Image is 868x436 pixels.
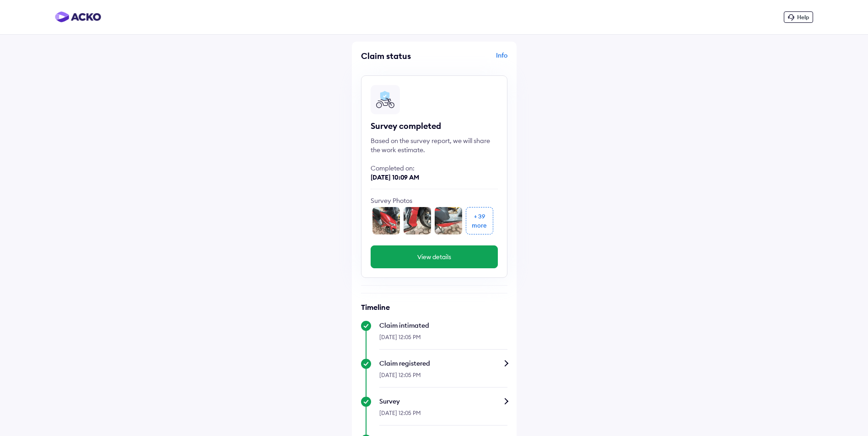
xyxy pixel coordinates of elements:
h6: Timeline [361,303,507,312]
div: [DATE] 10:09 AM [371,173,498,182]
img: front [435,207,462,234]
div: Claim intimated [379,321,507,330]
div: Claim status [361,51,432,61]
div: [DATE] 12:05 PM [379,406,507,425]
div: Info [437,51,507,68]
img: horizontal-gradient.png [55,11,101,22]
span: Help [797,14,809,21]
img: front [372,207,400,234]
div: Completed on: [371,164,498,173]
div: more [472,221,487,230]
button: View details [371,245,498,268]
div: Survey [379,397,507,406]
div: [DATE] 12:05 PM [379,368,507,388]
div: [DATE] 12:05 PM [379,330,507,350]
div: + 39 [474,212,485,221]
div: Survey completed [371,121,498,132]
div: Survey Photos [371,196,498,205]
div: Claim registered [379,359,507,368]
img: front [404,207,431,234]
div: Based on the survey report, we will share the work estimate. [371,136,498,154]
